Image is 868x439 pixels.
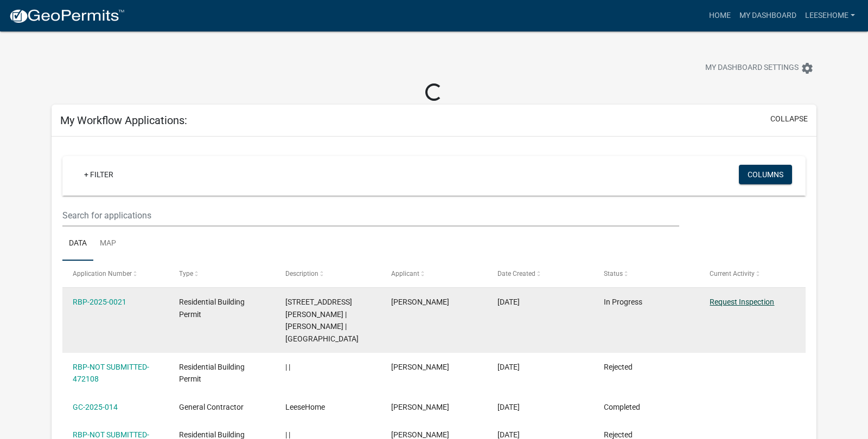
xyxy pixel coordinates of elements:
[285,298,359,343] span: 15 EDWARD RD | LASHER CHRISTA | New House
[275,261,381,287] datatable-header-cell: Description
[604,403,640,411] span: Completed
[62,261,169,287] datatable-header-cell: Application Number
[391,298,449,306] span: William Leese
[179,298,245,319] span: Residential Building Permit
[705,62,799,75] span: My Dashboard Settings
[801,5,859,26] a: LeeseHome
[391,430,449,439] span: William Leese
[391,270,419,277] span: Applicant
[381,261,487,287] datatable-header-cell: Applicant
[73,363,149,384] a: RBP-NOT SUBMITTED-472108
[60,114,187,127] h5: My Workflow Applications:
[179,363,245,384] span: Residential Building Permit
[62,227,93,261] a: Data
[770,113,808,125] button: collapse
[497,363,520,371] span: 09/02/2025
[705,5,735,26] a: Home
[604,298,642,306] span: In Progress
[391,363,449,371] span: William Leese
[93,227,123,261] a: Map
[604,430,633,439] span: Rejected
[735,5,801,26] a: My Dashboard
[604,270,623,277] span: Status
[285,363,290,371] span: | |
[699,261,806,287] datatable-header-cell: Current Activity
[497,403,520,411] span: 08/07/2025
[593,261,700,287] datatable-header-cell: Status
[739,165,792,184] button: Columns
[487,261,593,287] datatable-header-cell: Date Created
[710,298,774,306] a: Request Inspection
[497,298,520,306] span: 09/04/2025
[75,165,122,184] a: + Filter
[391,403,449,411] span: William Leese
[62,204,679,227] input: Search for applications
[604,363,633,371] span: Rejected
[179,403,244,411] span: General Contractor
[285,403,325,411] span: LeeseHome
[497,270,535,277] span: Date Created
[179,270,193,277] span: Type
[73,403,118,411] a: GC-2025-014
[169,261,275,287] datatable-header-cell: Type
[710,270,755,277] span: Current Activity
[73,298,126,306] a: RBP-2025-0021
[285,270,318,277] span: Description
[73,270,132,277] span: Application Number
[497,430,520,439] span: 06/02/2025
[285,430,290,439] span: | |
[801,62,814,75] i: settings
[697,57,822,79] button: My Dashboard Settingssettings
